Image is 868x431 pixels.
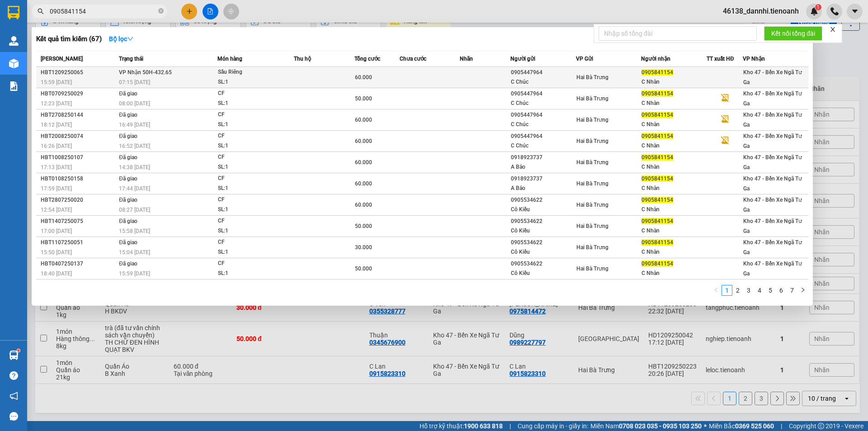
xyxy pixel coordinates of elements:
span: 15:50 [DATE] [41,249,72,256]
button: Bộ lọcdown [102,32,141,46]
img: solution-icon [9,81,19,91]
div: 0905447964 [511,132,576,141]
span: 15:59 [DATE] [41,79,72,85]
div: HBT2807250020 [41,195,116,205]
span: Kho 47 - Bến Xe Ngã Tư Ga [743,218,802,234]
li: 4 [754,285,765,296]
span: 30.000 [355,244,372,251]
a: 3 [744,285,754,295]
div: 0905534622 [511,217,576,226]
span: Chưa cước [400,56,426,62]
span: 50.000 [355,95,372,102]
span: 60.000 [355,74,372,81]
span: Đã giao [119,154,137,161]
span: 0905841154 [642,218,673,224]
span: 0905841154 [642,112,673,118]
span: Đã giao [119,218,137,224]
span: 16:26 [DATE] [41,143,72,149]
span: 0905841154 [642,175,673,182]
span: Hai Bà Trưng [576,202,609,208]
div: Cô Kiều [511,247,576,257]
span: VP Nhận [743,56,765,62]
span: 18:40 [DATE] [41,270,72,277]
span: Tổng cước [354,56,380,62]
span: close-circle [158,8,164,14]
span: 15:04 [DATE] [119,249,150,256]
span: 17:59 [DATE] [41,185,72,192]
span: 60.000 [355,202,372,208]
span: Đã giao [119,133,137,139]
span: 60.000 [355,180,372,187]
span: 0905841154 [642,239,673,246]
span: Món hàng [217,56,242,62]
span: Hai Bà Trưng [576,95,609,102]
sup: 1 [17,349,20,352]
li: 6 [776,285,787,296]
img: warehouse-icon [9,36,19,46]
span: message [9,412,18,421]
div: C Nhàn [642,99,706,108]
li: Next Page [797,285,808,296]
img: warehouse-icon [9,59,19,68]
div: C Nhàn [642,205,706,214]
span: 16:52 [DATE] [119,143,150,149]
span: 12:54 [DATE] [41,207,72,213]
div: SL: 1 [218,269,286,279]
div: C Nhàn [642,226,706,236]
div: CF [218,174,286,184]
div: 0918923737 [511,153,576,162]
span: 08:00 [DATE] [119,100,150,107]
div: CF [218,237,286,247]
li: 3 [743,285,754,296]
div: SL: 1 [218,205,286,215]
span: Hai Bà Trưng [576,223,609,229]
div: 0905447964 [511,68,576,77]
span: Hai Bà Trưng [576,244,609,251]
span: 0905841154 [642,90,673,97]
span: right [800,287,806,293]
div: C Nhàn [642,269,706,278]
div: C Nhàn [642,247,706,257]
span: left [713,287,719,293]
strong: Bộ lọc [109,35,133,43]
div: HBT1107250051 [41,238,116,247]
span: Hai Bà Trưng [576,159,609,166]
span: Thu hộ [294,56,311,62]
div: Sầu Riêng [218,67,286,77]
input: Nhập số tổng đài [599,26,757,41]
span: Người nhận [641,56,670,62]
span: 0905841154 [642,260,673,267]
button: left [711,285,722,296]
div: CF [218,152,286,162]
span: Hai Bà Trưng [576,180,609,187]
span: 07:15 [DATE] [119,79,150,85]
span: 17:00 [DATE] [41,228,72,234]
span: 18:12 [DATE] [41,122,72,128]
div: C Chúc [511,141,576,151]
div: SL: 1 [218,77,286,87]
span: Kết nối tổng đài [771,28,815,38]
input: Tìm tên, số ĐT hoặc mã đơn [50,6,156,16]
span: 12:23 [DATE] [41,100,72,107]
span: Kho 47 - Bến Xe Ngã Tư Ga [743,154,802,171]
li: 1 [722,285,732,296]
div: CF [218,259,286,269]
div: SL: 1 [218,226,286,236]
span: 14:38 [DATE] [119,164,150,171]
li: 5 [765,285,776,296]
span: 17:44 [DATE] [119,185,150,192]
span: TT xuất HĐ [707,56,734,62]
span: 60.000 [355,159,372,166]
span: Nhãn [460,56,473,62]
div: 0905447964 [511,110,576,120]
div: SL: 1 [218,120,286,130]
span: VP Gửi [576,56,593,62]
span: Kho 47 - Bến Xe Ngã Tư Ga [743,112,802,128]
img: warehouse-icon [9,350,19,360]
a: 2 [733,285,743,295]
div: HBT2008250074 [41,132,116,141]
div: C Chúc [511,77,576,87]
div: C Nhàn [642,77,706,87]
span: 0905841154 [642,69,673,76]
span: 0905841154 [642,154,673,161]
